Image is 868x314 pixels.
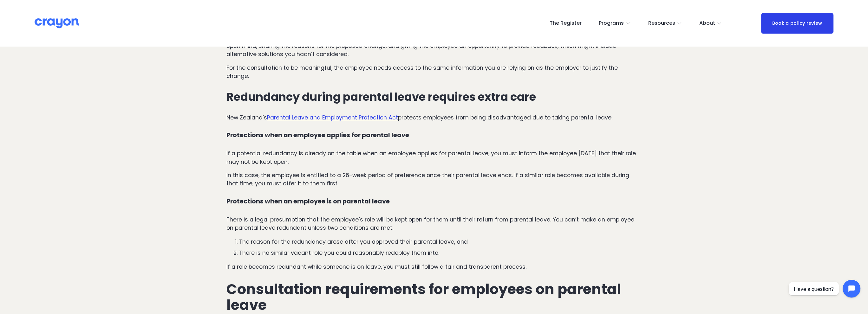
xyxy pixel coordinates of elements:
[226,91,642,103] h3: Redundancy during parental leave requires extra care
[761,13,833,34] a: Book a policy review
[226,198,642,205] h4: Protections when an employee is on parental leave
[226,281,642,313] h2: Consultation requirements for employees on parental leave
[226,149,642,166] p: If a potential redundancy is already on the table when an employee applies for parental leave, yo...
[648,18,682,29] a: folder dropdown
[699,18,722,29] a: folder dropdown
[549,18,581,29] a: The Register
[239,238,642,246] p: The reason for the redundancy arose after you approved their parental leave, and
[599,18,631,29] a: folder dropdown
[226,132,642,139] h4: Protections when an employee applies for parental leave
[226,113,642,122] p: New Zealand’s protects employees from being disadvantaged due to taking parental leave.
[239,249,642,257] p: There is no similar vacant role you could reasonably redeploy them into.
[648,19,675,28] span: Resources
[226,215,642,232] p: There is a legal presumption that the employee’s role will be kept open for them until their retu...
[226,171,642,188] p: In this case, the employee is entitled to a 26-week period of preference once their parental leav...
[35,18,79,29] img: Crayon
[599,19,624,28] span: Programs
[267,114,398,121] a: Parental Leave and Employment Protection Act
[226,64,642,80] p: For the consultation to be meaningful, the employee needs access to the same information you are ...
[226,263,642,271] p: If a role becomes redundant while someone is on leave, you must still follow a fair and transpare...
[699,19,715,28] span: About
